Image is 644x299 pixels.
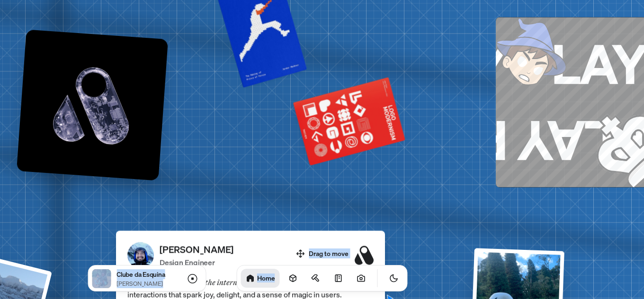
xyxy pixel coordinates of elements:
[116,279,177,288] p: [PERSON_NAME]
[167,277,246,287] em: my space on the internet.
[116,269,177,279] p: Clube da Esquina
[257,273,275,282] h1: Home
[160,242,233,256] p: [PERSON_NAME]
[385,269,403,288] button: Toggle Theme
[127,242,154,268] img: Profile Picture
[160,256,233,268] p: Design Engineer
[241,269,280,288] a: Home
[17,29,168,180] img: Logo variation 1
